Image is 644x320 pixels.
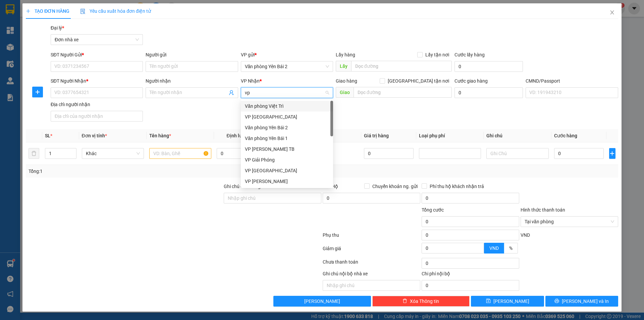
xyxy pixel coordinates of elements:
div: VP Giải Phóng [245,156,329,164]
span: user-add [229,90,234,95]
input: 0 [364,148,414,159]
div: VP [GEOGRAPHIC_DATA] [245,167,329,174]
div: VP Trần Đại Nghĩa [241,176,333,187]
div: Văn phòng Việt Trì [245,102,329,110]
input: Dọc đường [354,87,452,98]
span: VND [521,232,530,238]
button: plus [609,148,615,159]
input: Nhập ghi chú [323,280,420,291]
span: Tổng cước [422,207,444,213]
div: Người nhận [146,77,238,85]
div: VP [PERSON_NAME] [245,178,329,185]
span: TẠO ĐƠN HÀNG [26,8,69,14]
div: Chi phí nội bộ [422,270,519,280]
span: Lấy [336,61,351,72]
img: icon [80,9,86,14]
span: VP Nhận [241,78,260,84]
div: Tổng: 1 [29,168,249,175]
div: Văn phòng Việt Trì [241,101,333,111]
th: Loại phụ phí [416,129,484,142]
input: Dọc đường [351,61,452,72]
div: SĐT Người Nhận [51,77,143,85]
input: Cước giao hàng [454,87,523,98]
span: Đơn nhà xe [55,35,139,45]
div: VP gửi [241,51,333,58]
span: plus [26,9,31,13]
div: Giảm giá [322,245,421,257]
button: printer[PERSON_NAME] và In [545,296,618,307]
span: [PERSON_NAME] và In [562,298,609,305]
div: Người gửi [146,51,238,58]
span: Lấy hàng [336,52,355,57]
span: delete [402,299,407,304]
button: Close [603,3,622,22]
div: VP [GEOGRAPHIC_DATA] [245,113,329,121]
span: Tại văn phòng [525,217,614,227]
div: Phụ thu [322,231,421,243]
button: [PERSON_NAME] [273,296,371,307]
span: Giao [336,87,354,98]
input: Ghi chú đơn hàng [224,193,321,203]
span: Chuyển khoản ng. gửi [370,183,420,190]
span: Yêu cầu xuất hóa đơn điện tử [80,8,151,14]
div: VP [PERSON_NAME] TB [245,145,329,153]
span: Giá trị hàng [364,133,389,138]
div: Chưa thanh toán [322,258,421,270]
span: SL [45,133,50,138]
div: Văn phòng Yên Bái 1 [245,135,329,142]
button: delete [29,148,39,159]
span: Phí thu hộ khách nhận trả [427,183,487,190]
span: Khác [86,148,140,158]
div: Văn phòng Yên Bái 2 [241,122,333,133]
span: [PERSON_NAME] [304,298,340,305]
span: Đơn vị tính [82,133,107,138]
span: % [509,245,513,251]
label: Hình thức thanh toán [521,207,565,213]
div: SĐT Người Gửi [51,51,143,58]
span: close [609,10,615,15]
span: Đại lý [51,25,64,31]
span: printer [554,299,559,304]
div: VP Trần Phú TB [241,144,333,154]
div: CMND/Passport [526,77,618,85]
span: Văn phòng Yên Bái 2 [245,61,329,72]
label: Ghi chú đơn hàng [224,184,261,189]
button: deleteXóa Thông tin [372,296,470,307]
span: Giao hàng [336,78,357,84]
div: Ghi chú nội bộ nhà xe [323,270,420,280]
th: Ghi chú [484,129,551,142]
input: Cước lấy hàng [454,61,523,72]
div: Văn phòng Yên Bái 1 [241,133,333,144]
span: save [486,299,491,304]
button: plus [32,87,43,97]
input: Địa chỉ của người nhận [51,111,143,122]
span: [GEOGRAPHIC_DATA] tận nơi [385,77,452,85]
div: VP Giải Phóng [241,154,333,165]
span: Cước hàng [554,133,577,138]
span: Tên hàng [149,133,171,138]
input: VD: Bàn, Ghế [149,148,211,159]
span: plus [609,151,615,156]
div: VP Phù Ninh [241,165,333,176]
input: Ghi Chú [486,148,548,159]
label: Cước giao hàng [454,78,488,84]
span: [PERSON_NAME] [493,298,529,305]
label: Cước lấy hàng [454,52,485,57]
span: Định lượng [226,133,250,138]
span: VND [489,245,499,251]
button: save[PERSON_NAME] [471,296,544,307]
span: plus [33,89,43,95]
span: Xóa Thông tin [410,298,439,305]
span: Thu Hộ [323,184,338,189]
div: VP Ninh Bình [241,111,333,122]
div: Địa chỉ người nhận [51,101,143,108]
div: Văn phòng Yên Bái 2 [245,124,329,131]
span: Lấy tận nơi [423,51,452,58]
